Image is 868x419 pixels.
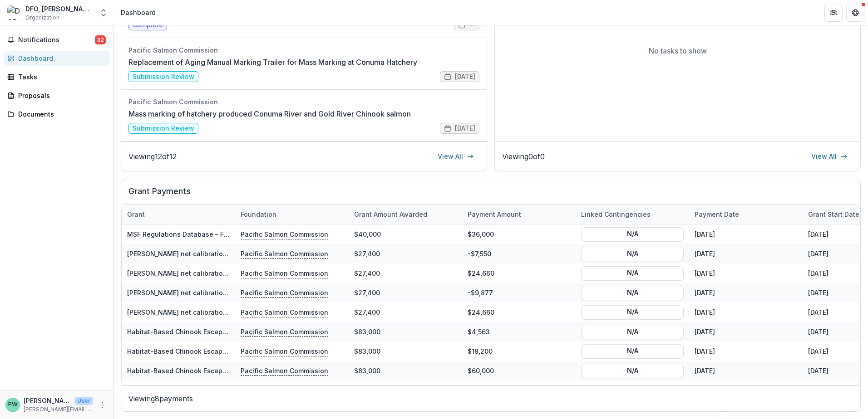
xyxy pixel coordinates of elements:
h2: Grant Payments [128,186,853,204]
p: Pacific Salmon Commission [241,248,328,258]
div: Payment date [689,205,803,224]
a: [PERSON_NAME] net calibration study for the Round Island Test Fishery (60 mesh multi-strand to 90... [127,269,547,277]
div: Foundation [235,205,349,224]
button: N/A [581,363,684,378]
p: [PERSON_NAME][EMAIL_ADDRESS][DOMAIN_NAME] [24,405,93,414]
p: Pacific Salmon Commission [241,287,328,297]
a: Proposals [4,88,109,103]
div: Linked Contingencies [576,209,656,219]
div: $40,000 [349,224,462,244]
p: Pacific Salmon Commission [241,307,328,317]
div: Proposals [18,91,102,100]
a: MSF Regulations Database – FRIS Query/Export Tool [127,230,292,238]
div: $24,660 [462,302,576,322]
a: [PERSON_NAME] net calibration study for the Round Island Test Fishery (60 mesh multi-strand to 90... [127,250,547,258]
div: [DATE] [689,361,803,380]
div: Payment date [689,209,745,219]
div: [DATE] [689,341,803,361]
span: Organization [25,14,59,22]
a: [PERSON_NAME] net calibration study for the Round Island Test Fishery (60 mesh multi-strand to 90... [127,289,544,297]
div: Dashboard [121,8,156,17]
button: Partners [824,4,843,22]
button: Open entity switcher [97,4,110,22]
div: [DATE] [689,263,803,283]
div: Linked Contingencies [576,205,689,224]
div: Grant [122,205,235,224]
button: N/A [581,266,684,280]
button: Get Help [846,4,864,22]
div: Dashboard [18,54,102,63]
div: Foundation [235,209,282,219]
a: Replacement of Aging Manual Marking Trailer for Mass Marking at Conuma Hatchery [128,57,417,68]
div: $27,400 [349,263,462,283]
div: [DATE] [689,283,803,302]
a: Habitat-Based Chinook Escapement Goal Calibration: [PERSON_NAME] River, [GEOGRAPHIC_DATA] [127,347,437,355]
p: No tasks to show [649,45,707,56]
div: $83,000 [349,361,462,380]
div: $83,000 [349,341,462,361]
div: $60,000 [462,361,576,380]
div: Pieter Van Will [8,402,18,408]
nav: breadcrumb [117,6,159,19]
button: More [97,400,108,410]
div: Documents [18,109,102,119]
div: [DATE] [689,244,803,263]
div: $27,400 [349,283,462,302]
p: Pacific Salmon Commission [241,365,328,375]
div: Payment Amount [462,205,576,224]
a: Documents [4,107,109,122]
a: [PERSON_NAME] net calibration study for the Round Island Test Fishery (60 mesh multi-strand to 90... [127,308,544,316]
div: $36,000 [462,224,576,244]
div: Grant amount awarded [349,209,433,219]
a: Mass marking of hatchery produced Conuma River and Gold River Chinook salmon [128,108,411,119]
p: Pacific Salmon Commission [241,268,328,278]
button: N/A [581,344,684,358]
div: Grant amount awarded [349,205,462,224]
div: DFO, [PERSON_NAME] River [25,4,94,14]
p: Pacific Salmon Commission [241,229,328,239]
button: N/A [581,246,684,261]
div: $18,200 [462,341,576,361]
button: N/A [581,305,684,319]
p: Pacific Salmon Commission [241,326,328,336]
a: Dashboard [4,51,109,66]
span: Notifications [18,36,95,44]
div: -$9,877 [462,283,576,302]
p: [PERSON_NAME] [24,396,71,405]
div: [DATE] [689,302,803,322]
div: [DATE] [689,224,803,244]
div: $27,400 [349,302,462,322]
p: Pacific Salmon Commission [241,346,328,356]
div: -$7,550 [462,244,576,263]
div: [DATE] [689,322,803,341]
div: $83,000 [349,322,462,341]
a: View All [806,149,853,164]
div: $24,660 [462,263,576,283]
p: Viewing 8 payments [128,393,853,404]
div: Payment Amount [462,209,527,219]
img: DFO, Campbell River [7,5,22,20]
div: Tasks [18,72,102,82]
button: N/A [581,324,684,339]
div: Grant [122,209,150,219]
button: N/A [581,285,684,300]
div: $27,400 [349,244,462,263]
a: Habitat-Based Chinook Escapement Goal Calibration: [PERSON_NAME] River, [GEOGRAPHIC_DATA] [127,328,437,336]
a: Habitat-Based Chinook Escapement Goal Calibration: [PERSON_NAME] River, [GEOGRAPHIC_DATA] [127,367,437,375]
a: Tasks [4,69,109,84]
p: User [74,397,93,405]
a: View All [432,149,479,164]
button: N/A [581,227,684,241]
div: $4,563 [462,322,576,341]
p: Viewing 12 of 12 [128,151,177,162]
p: Viewing 0 of 0 [502,151,545,162]
button: Notifications32 [4,33,109,47]
div: Grant start date [803,209,865,219]
span: 32 [95,35,106,44]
